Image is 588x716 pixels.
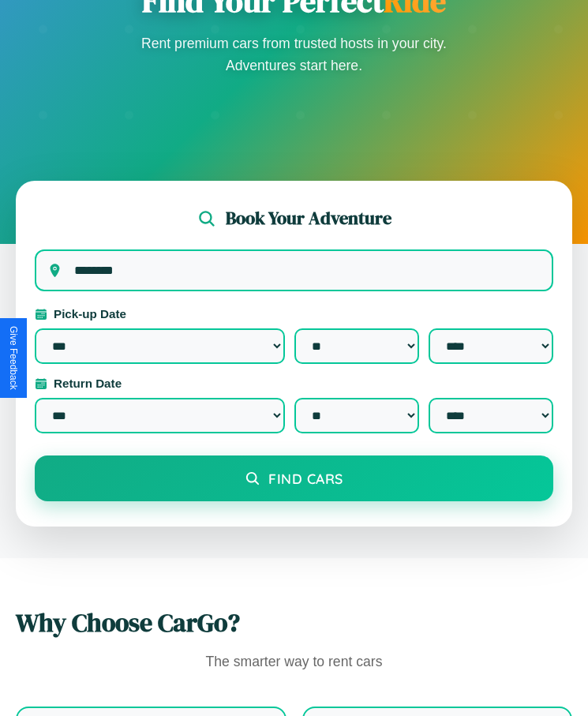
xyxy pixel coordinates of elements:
h2: Book Your Adventure [226,206,391,231]
button: Find Cars [35,455,553,501]
h2: Why Choose CarGo? [16,605,572,640]
p: Rent premium cars from trusted hosts in your city. Adventures start here. [137,32,452,77]
div: Give Feedback [8,326,19,390]
label: Pick-up Date [35,307,553,321]
label: Return Date [35,377,553,390]
p: The smarter way to rent cars [16,650,572,675]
